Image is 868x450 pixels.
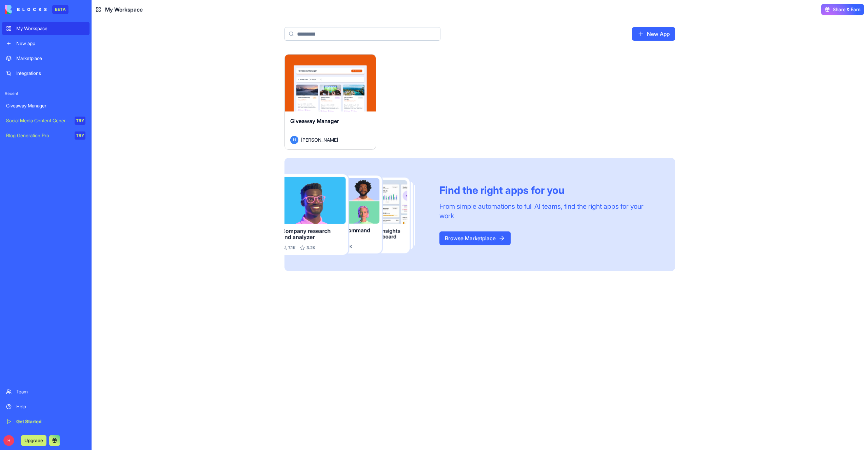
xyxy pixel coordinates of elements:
[75,131,85,140] div: TRY
[16,55,85,62] div: Marketplace
[6,132,70,139] div: Blog Generation Pro
[2,129,90,142] a: Blog Generation ProTRY
[284,174,429,255] img: Frame_181_egmpey.png
[2,37,90,50] a: New app
[16,25,85,32] div: My Workspace
[439,184,659,196] div: Find the right apps for you
[21,437,46,444] a: Upgrade
[2,91,90,96] span: Recent
[16,403,85,410] div: Help
[833,6,861,13] span: Share & Earn
[439,202,659,221] div: From simple automations to full AI teams, find the right apps for your work
[52,5,68,14] div: BETA
[5,5,68,14] a: BETA
[632,27,675,41] a: New App
[2,415,90,428] a: Get Started
[16,388,85,395] div: Team
[3,435,14,446] span: H
[105,5,143,14] span: My Workspace
[5,5,47,14] img: logo
[16,70,85,77] div: Integrations
[2,52,90,65] a: Marketplace
[2,114,90,127] a: Social Media Content GeneratorTRY
[21,435,46,446] button: Upgrade
[2,400,90,413] a: Help
[16,40,85,47] div: New app
[75,117,85,125] div: TRY
[290,118,339,124] span: Giveaway Manager
[439,231,511,245] a: Browse Marketplace
[2,22,90,35] a: My Workspace
[6,102,85,109] div: Giveaway Manager
[2,385,90,398] a: Team
[2,66,90,80] a: Integrations
[301,136,338,143] span: [PERSON_NAME]
[290,136,298,144] span: H
[821,4,864,15] button: Share & Earn
[16,418,85,425] div: Get Started
[2,99,90,112] a: Giveaway Manager
[6,117,70,124] div: Social Media Content Generator
[284,54,376,150] a: Giveaway ManagerH[PERSON_NAME]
